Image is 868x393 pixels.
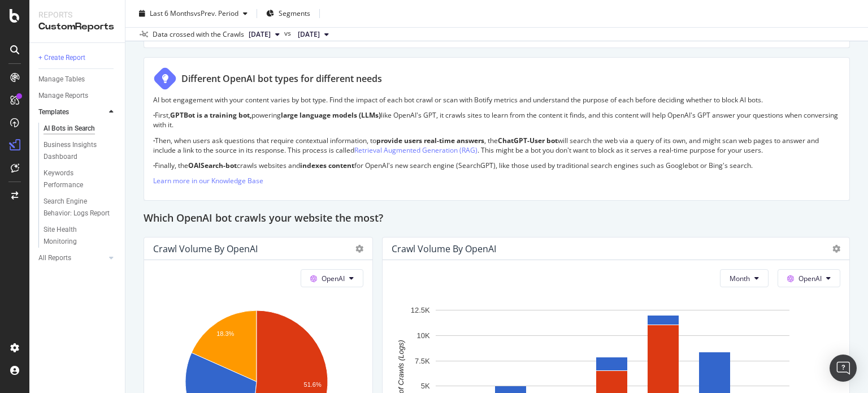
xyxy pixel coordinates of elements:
strong: indexes content [300,161,354,170]
button: [DATE] [293,28,333,41]
strong: GPTBot is a training bot, [170,110,251,120]
div: Keywords Performance [44,167,107,191]
p: AI bot engagement with your content varies by bot type. Find the impact of each bot crawl or scan... [153,95,840,105]
p: Finally, the crawls websites and for OpenAI's new search engine (SearchGPT), like those used by t... [153,161,840,170]
div: Site Health Monitoring [44,224,107,248]
div: Crawl Volume by OpenAI [392,243,496,254]
strong: OAISearch-bot [188,161,237,170]
span: OpenAI [322,274,345,283]
a: Retrieval Augmented Generation (RAG) [354,145,478,155]
div: CustomReports [38,20,116,33]
div: Open Intercom Messenger [830,355,857,382]
button: Last 6 MonthsvsPrev. Period [134,5,252,23]
text: 51.6% [304,381,322,388]
span: 2025 Oct. 1st [249,29,271,40]
div: Crawl Volume by OpenAI [153,243,258,254]
button: Month [720,269,769,287]
button: OpenAI [301,269,363,287]
a: Templates [38,106,106,118]
strong: · [153,136,155,145]
button: OpenAI [778,269,840,287]
div: Different OpenAI bot types for different needsAI bot engagement with your content varies by bot t... [144,57,850,201]
div: Which OpenAI bot crawls your website the most? [144,210,850,228]
span: 2025 Mar. 31st [298,29,320,40]
span: OpenAI [798,274,822,283]
div: Different OpenAI bot types for different needs [181,72,382,85]
a: AI Bots in Search [44,123,117,135]
span: Month [730,274,750,283]
text: 12.5K [411,306,430,314]
div: Search Engine Behavior: Logs Report [44,196,110,219]
h2: Which OpenAI bot crawls your website the most? [144,210,383,228]
a: Search Engine Behavior: Logs Report [44,196,117,219]
a: Site Health Monitoring [44,224,117,248]
strong: · [153,110,155,120]
a: + Create Report [38,52,117,64]
a: Manage Reports [38,90,117,102]
div: All Reports [38,252,71,264]
span: vs [284,28,293,38]
div: Data crossed with the Crawls [153,29,244,40]
a: Manage Tables [38,74,117,85]
div: AI Bots in Search [44,123,95,135]
a: Keywords Performance [44,167,117,191]
a: All Reports [38,252,106,264]
strong: ChatGPT-User bot [498,136,558,145]
span: Last 6 Months [150,8,194,18]
div: Manage Reports [38,90,88,102]
a: Business Insights Dashboard [44,139,117,163]
span: Segments [279,8,310,18]
div: Reports [38,9,116,20]
text: 7.5K [415,357,430,365]
div: + Create Report [38,52,85,64]
text: 10K [417,331,430,340]
strong: large language models (LLMs) [281,110,381,120]
text: 18.3% [216,330,234,337]
a: Learn more in our Knowledge Base [153,176,263,185]
div: Business Insights Dashboard [44,139,108,163]
button: Segments [262,5,315,23]
div: Templates [38,106,69,118]
span: vs Prev. Period [194,8,238,18]
p: First, powering like OpenAI's GPT, it crawls sites to learn from the content it finds, and this c... [153,110,840,129]
text: 5K [421,382,430,391]
strong: provide users real-time answers [376,136,484,145]
button: [DATE] [244,28,284,41]
p: Then, when users ask questions that require contextual information, to , the will search the web ... [153,136,840,155]
div: Manage Tables [38,74,85,85]
strong: · [153,161,155,170]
